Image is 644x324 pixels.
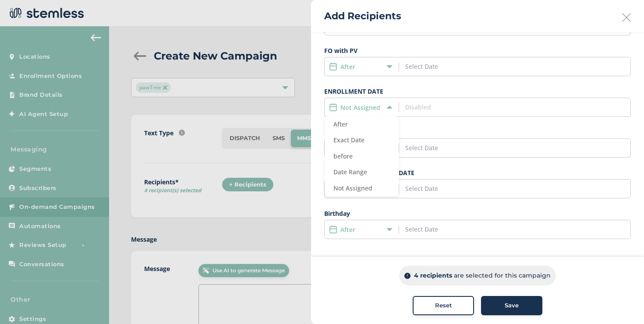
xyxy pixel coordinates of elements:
[333,168,367,176] span: Date Range
[405,143,485,152] input: Select Date
[405,184,485,193] input: Select Date
[454,271,551,280] p: are selected for this campaign
[413,296,474,315] button: Reset
[324,9,401,23] h2: Add Recipients
[405,225,485,234] input: Select Date
[435,301,452,310] span: Reset
[333,184,372,192] span: Not Assigned
[405,62,485,71] input: Select Date
[324,127,631,137] label: LAST EZ SHIP DATE
[333,136,364,144] span: Exact Date
[340,103,380,112] label: Not Assigned
[505,301,519,310] span: Save
[414,271,452,280] p: 4 recipients
[600,282,644,324] iframe: Chat Widget
[481,296,542,315] button: Save
[333,120,348,128] span: After
[404,273,410,279] img: icon-info-dark-48f6c5f3.svg
[333,152,353,160] span: before
[340,225,355,234] label: After
[324,87,631,96] label: ENROLLMENT DATE
[324,168,631,177] label: PETPRO CANCELLATION DATE
[340,62,355,71] label: After
[324,209,631,218] label: Birthday
[324,46,631,55] label: FO with PV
